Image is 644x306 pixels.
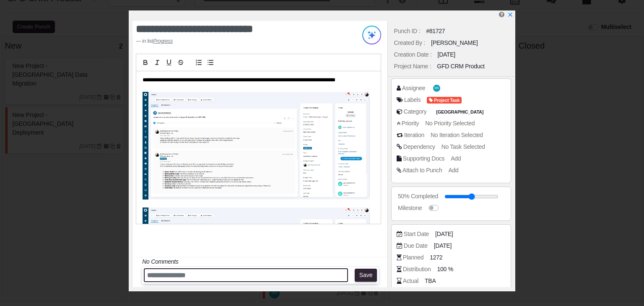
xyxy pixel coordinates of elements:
[433,85,440,92] span: Mahmood Ashraf
[394,39,425,47] div: Created By :
[402,119,419,128] div: Priority
[404,131,424,140] div: Iteration
[394,50,432,59] div: Creation Date :
[153,38,173,44] cite: Source Title
[425,120,475,127] span: No Priority Selected
[499,11,504,18] i: Edit Punch
[431,39,478,47] div: [PERSON_NAME]
[403,277,418,285] div: Actual
[403,143,435,151] div: Dependency
[434,109,486,116] span: Mauritius
[425,277,436,285] span: TBA
[398,204,422,213] div: Milestone
[451,155,461,162] span: Add
[427,97,461,104] span: Project Task
[427,96,461,104] span: <div><span class="badge badge-secondary" style="background-color: #F44E3B"> <i class="fa fa-tag p...
[355,269,377,282] button: Save
[402,84,425,93] div: Assignee
[404,230,429,239] div: Start Date
[434,87,439,90] span: MA
[394,62,431,71] div: Project Name :
[437,62,484,71] div: GFD CRM Product
[404,107,427,116] div: Category
[507,12,513,18] svg: x
[434,241,452,250] span: [DATE]
[362,26,381,44] img: Try writing with AI
[136,37,338,45] footer: in list
[448,167,458,174] span: Add
[143,92,370,200] img: +ZYAAAAASUVORK5CYII=
[426,27,445,36] div: #81727
[431,132,483,138] span: No Iteration Selected
[437,265,453,274] span: 100 %
[403,154,444,163] div: Supporting Docs
[402,166,442,175] div: Attach to Punch
[398,192,438,201] div: 50% Completed
[403,265,431,274] div: Distribution
[404,241,428,250] div: Due Date
[435,230,453,239] span: [DATE]
[142,258,178,265] i: No Comments
[394,27,421,36] div: Punch ID :
[153,38,173,44] u: Progress
[403,253,423,262] div: Planned
[441,143,485,150] span: No Task Selected
[430,253,442,262] span: 1272
[438,50,455,59] div: [DATE]
[404,96,421,104] div: Labels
